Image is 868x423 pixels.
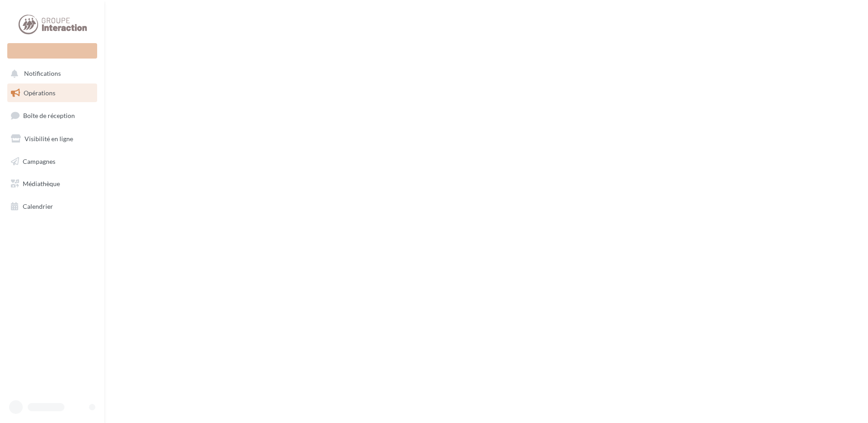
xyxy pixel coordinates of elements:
[23,157,55,165] span: Campagnes
[5,129,99,148] a: Visibilité en ligne
[24,89,55,97] span: Opérations
[5,197,99,216] a: Calendrier
[7,43,97,59] div: Nouvelle campagne
[23,180,60,187] span: Médiathèque
[23,202,53,210] span: Calendrier
[25,135,73,143] span: Visibilité en ligne
[23,112,75,119] span: Boîte de réception
[5,84,99,103] a: Opérations
[5,174,99,193] a: Médiathèque
[5,106,99,125] a: Boîte de réception
[24,70,61,78] span: Notifications
[5,152,99,171] a: Campagnes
